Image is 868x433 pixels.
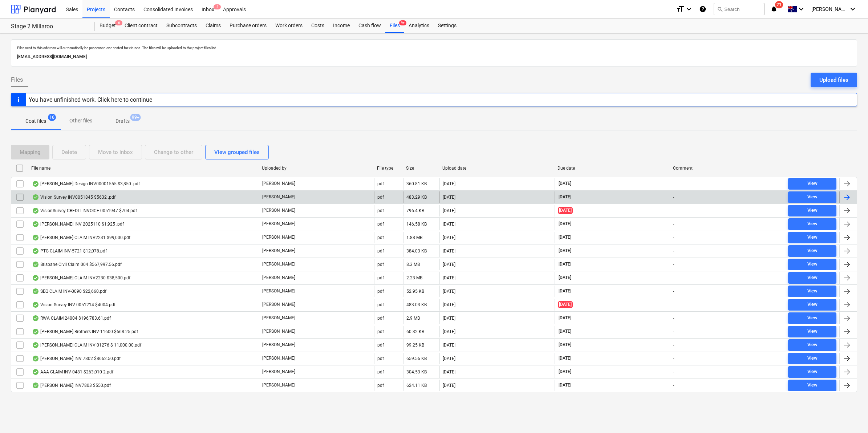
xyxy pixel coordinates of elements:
[406,316,420,321] div: 2.9 MB
[262,207,295,214] p: [PERSON_NAME]
[673,316,674,321] div: -
[130,114,141,121] span: 99+
[377,208,384,213] div: pdf
[377,356,384,361] div: pdf
[558,328,572,335] span: [DATE]
[262,181,295,187] p: [PERSON_NAME]
[557,166,667,171] div: Due date
[32,248,39,254] div: OCR finished
[558,221,572,227] span: [DATE]
[201,19,225,33] a: Claims
[406,195,427,200] div: 483.29 KB
[32,181,140,187] div: [PERSON_NAME] Design INV00001555 $3,850 .pdf
[225,19,271,33] div: Purchase orders
[788,366,836,378] button: View
[406,343,424,348] div: 99.25 KB
[788,205,836,216] button: View
[558,275,572,281] span: [DATE]
[377,262,384,267] div: pdf
[848,5,857,13] i: keyboard_arrow_down
[673,195,674,200] div: -
[807,220,818,228] div: View
[32,329,138,335] div: [PERSON_NAME] Brothers INV-11600 $668.25.pdf
[271,19,307,33] div: Work orders
[377,369,384,375] div: pdf
[558,261,572,267] span: [DATE]
[558,207,573,214] span: [DATE]
[788,232,836,243] button: View
[377,316,384,321] div: pdf
[32,194,39,200] div: OCR finished
[443,329,455,334] div: [DATE]
[32,302,115,308] div: Vision Survey INV 0051214 $4004.pdf
[443,181,455,186] div: [DATE]
[11,76,23,84] span: Files
[406,275,422,280] div: 2.23 MB
[377,383,384,388] div: pdf
[399,20,406,25] span: 9+
[673,275,674,280] div: -
[673,356,674,361] div: -
[120,19,162,33] a: Client contract
[443,356,455,361] div: [DATE]
[807,206,818,215] div: View
[443,262,455,267] div: [DATE]
[115,117,130,125] p: Drafts
[262,221,295,227] p: [PERSON_NAME]
[673,166,782,171] div: Comment
[406,302,427,307] div: 483.03 KB
[673,329,674,334] div: -
[807,247,818,255] div: View
[406,208,424,213] div: 796.4 KB
[11,23,86,31] div: Stage 2 Millaroo
[807,287,818,295] div: View
[95,19,120,33] div: Budget
[673,302,674,307] div: -
[262,288,295,294] p: [PERSON_NAME]
[770,5,778,13] i: notifications
[377,289,384,294] div: pdf
[377,166,400,171] div: File type
[788,353,836,364] button: View
[354,19,385,33] a: Cash flow
[807,233,818,242] div: View
[434,19,461,33] a: Settings
[377,343,384,348] div: pdf
[443,343,455,348] div: [DATE]
[558,342,572,348] span: [DATE]
[377,181,384,186] div: pdf
[95,19,120,33] a: Budget6
[32,288,39,294] div: OCR finished
[32,369,113,375] div: AAA CLAIM INV-0481 $263,010 2.pdf
[406,289,424,294] div: 52.95 KB
[162,19,201,33] a: Subcontracts
[406,235,422,240] div: 1.88 MB
[443,222,455,227] div: [DATE]
[32,383,111,388] div: [PERSON_NAME] INV7803 $550.pdf
[673,248,674,254] div: -
[443,289,455,294] div: [DATE]
[32,342,39,348] div: OCR finished
[262,275,295,281] p: [PERSON_NAME]
[797,5,806,13] i: keyboard_arrow_down
[673,235,674,240] div: -
[673,289,674,294] div: -
[443,235,455,240] div: [DATE]
[377,302,384,307] div: pdf
[788,339,836,351] button: View
[788,380,836,391] button: View
[673,222,674,227] div: -
[443,369,455,375] div: [DATE]
[25,117,46,125] p: Cost files
[443,383,455,388] div: [DATE]
[115,20,122,25] span: 6
[32,248,107,254] div: PTG CLAIM INV-5721 $12,078.pdf
[32,275,130,281] div: [PERSON_NAME] CLAIM INV2230 $38,500.pdf
[307,19,329,33] a: Costs
[32,383,39,388] div: OCR finished
[404,19,434,33] a: Analytics
[807,179,818,188] div: View
[214,147,260,157] div: View grouped files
